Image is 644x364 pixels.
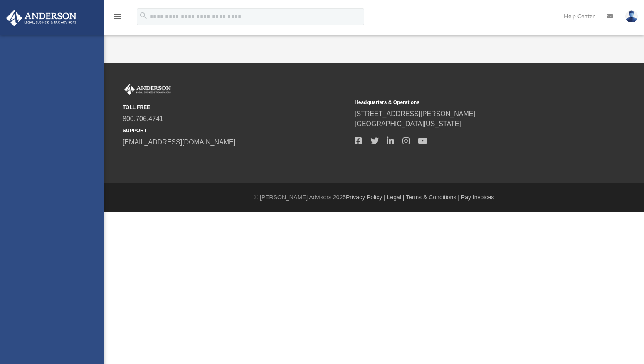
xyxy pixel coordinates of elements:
[112,16,122,22] a: menu
[123,115,163,122] a: 800.706.4741
[139,11,148,20] i: search
[461,194,494,201] a: Pay Invoices
[123,104,349,111] small: TOLL FREE
[4,10,79,26] img: Anderson Advisors Platinum Portal
[104,193,644,202] div: © [PERSON_NAME] Advisors 2025
[625,10,638,22] img: User Pic
[355,110,475,117] a: [STREET_ADDRESS][PERSON_NAME]
[123,84,173,95] img: Anderson Advisors Platinum Portal
[355,120,461,127] a: [GEOGRAPHIC_DATA][US_STATE]
[123,139,235,146] a: [EMAIL_ADDRESS][DOMAIN_NAME]
[346,194,385,201] a: Privacy Policy |
[387,194,405,201] a: Legal |
[123,127,349,134] small: SUPPORT
[355,99,581,106] small: Headquarters & Operations
[406,194,459,201] a: Terms & Conditions |
[112,12,122,22] i: menu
